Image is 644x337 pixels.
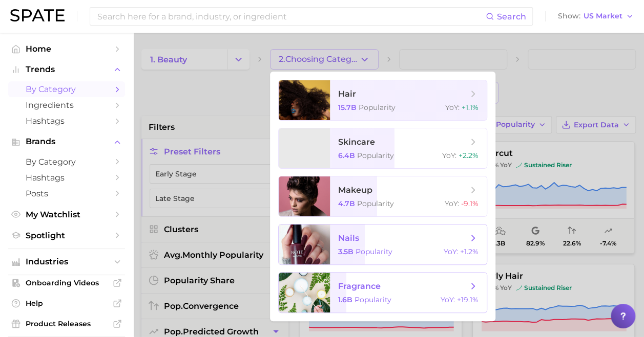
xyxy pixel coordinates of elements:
[26,257,108,266] span: Industries
[445,103,460,112] span: YoY :
[8,275,125,290] a: Onboarding Videos
[460,247,479,256] span: +1.2%
[356,247,392,256] span: Popularity
[270,72,495,321] ul: 2.Choosing Category
[8,41,125,57] a: Home
[359,103,396,112] span: Popularity
[558,13,580,19] span: Show
[338,199,355,208] span: 4.7b
[8,186,125,201] a: Posts
[462,103,479,112] span: +1.1%
[357,151,394,160] span: Popularity
[26,189,108,198] span: Posts
[355,295,391,304] span: Popularity
[8,207,125,222] a: My Watchlist
[8,97,125,113] a: Ingredients
[338,151,355,160] span: 6.4b
[26,65,108,74] span: Trends
[338,103,357,112] span: 15.7b
[8,228,125,243] a: Spotlight
[26,84,108,94] span: by Category
[338,295,352,304] span: 1.6b
[10,9,65,21] img: SPATE
[457,295,479,304] span: +19.1%
[338,281,381,291] span: fragrance
[26,299,108,308] span: Help
[584,13,622,19] span: US Market
[497,12,526,21] span: Search
[26,210,108,219] span: My Watchlist
[357,199,394,208] span: Popularity
[555,10,636,23] button: ShowUS Market
[96,8,486,25] input: Search here for a brand, industry, or ingredient
[338,137,375,147] span: skincare
[26,157,108,167] span: by Category
[8,113,125,129] a: Hashtags
[441,295,455,304] span: YoY :
[461,199,479,208] span: -9.1%
[26,173,108,183] span: Hashtags
[8,134,125,149] button: Brands
[459,151,479,160] span: +2.2%
[8,254,125,269] button: Industries
[26,116,108,126] span: Hashtags
[442,151,456,160] span: YoY :
[445,199,459,208] span: YoY :
[338,247,354,256] span: 3.5b
[26,231,108,240] span: Spotlight
[8,154,125,170] a: by Category
[8,316,125,331] a: Product Releases
[8,296,125,311] a: Help
[26,44,108,54] span: Home
[444,247,458,256] span: YoY :
[26,100,108,110] span: Ingredients
[338,185,372,195] span: makeup
[338,233,359,243] span: nails
[26,319,108,328] span: Product Releases
[8,62,125,77] button: Trends
[26,137,108,146] span: Brands
[8,81,125,97] a: by Category
[338,89,356,99] span: hair
[8,170,125,186] a: Hashtags
[26,278,108,287] span: Onboarding Videos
